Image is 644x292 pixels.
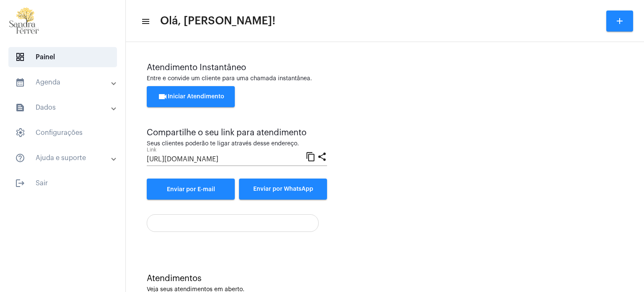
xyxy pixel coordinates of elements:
span: Olá, [PERSON_NAME]! [160,14,275,28]
span: Enviar por E-mail [167,187,215,192]
div: Atendimentos [147,274,623,283]
span: Iniciar Atendimento [158,94,224,100]
button: Enviar por WhatsApp [239,179,327,200]
mat-icon: sidenav icon [15,103,25,113]
mat-expansion-panel-header: sidenav iconDados [5,97,125,118]
mat-icon: sidenav icon [15,77,25,87]
mat-icon: sidenav icon [15,178,25,188]
div: Compartilhe o seu link para atendimento [147,128,327,137]
img: 87cae55a-51f6-9edc-6e8c-b06d19cf5cca.png [7,4,42,38]
mat-expansion-panel-header: sidenav iconAjuda e suporte [5,148,125,168]
mat-icon: sidenav icon [15,153,25,163]
span: sidenav icon [15,128,25,138]
mat-icon: add [615,16,625,26]
div: Atendimento Instantâneo [147,63,623,72]
mat-icon: share [317,151,327,161]
span: Enviar por WhatsApp [253,186,313,192]
span: Sair [8,173,117,193]
mat-panel-title: Ajuda e suporte [15,153,112,163]
mat-expansion-panel-header: sidenav iconAgenda [5,72,125,92]
span: Configurações [8,123,117,143]
span: Painel [8,47,117,67]
div: Seus clientes poderão te ligar através desse endereço. [147,141,327,147]
span: sidenav icon [15,52,25,62]
mat-panel-title: Dados [15,103,112,113]
mat-icon: sidenav icon [141,16,149,26]
mat-panel-title: Agenda [15,77,112,87]
div: Entre e convide um cliente para uma chamada instantânea. [147,76,623,82]
mat-icon: videocam [158,92,168,102]
button: Iniciar Atendimento [147,86,235,107]
a: Enviar por E-mail [147,179,235,200]
mat-icon: content_copy [306,151,316,161]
